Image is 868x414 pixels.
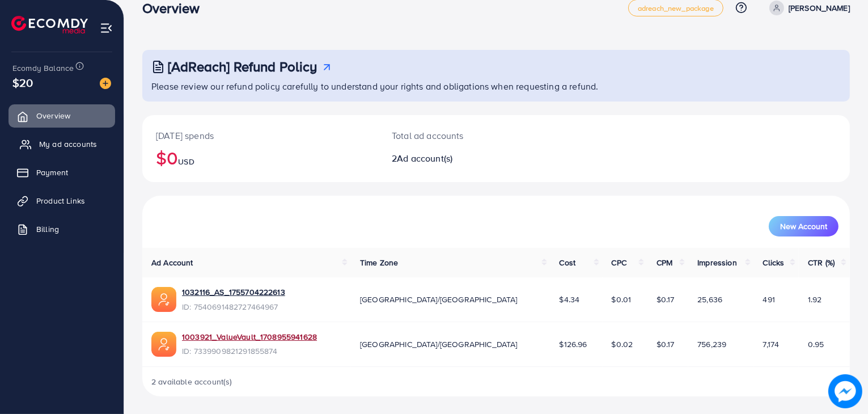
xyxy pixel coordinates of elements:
[36,223,59,235] span: Billing
[392,153,541,164] h2: 2
[657,294,675,305] span: $0.17
[392,129,541,142] p: Total ad accounts
[39,138,97,150] span: My ad accounts
[808,339,824,350] span: 0.95
[182,286,285,298] a: 1032116_AS_1755704222613
[638,5,714,12] span: adreach_new_package
[697,257,737,268] span: Impression
[9,189,115,212] a: Product Links
[612,294,632,305] span: $0.01
[657,339,675,350] span: $0.17
[182,331,317,343] a: 1003921_ValueVault_1708955941628
[12,62,74,74] span: Ecomdy Balance
[763,339,780,350] span: 7,174
[780,222,827,230] span: New Account
[182,345,317,357] span: ID: 7339909821291855874
[657,257,672,268] span: CPM
[808,257,835,268] span: CTR (%)
[156,147,365,168] h2: $0
[156,129,365,142] p: [DATE] spends
[9,161,115,184] a: Payment
[612,257,626,268] span: CPC
[11,16,88,33] img: logo
[360,257,398,268] span: Time Zone
[36,110,70,121] span: Overview
[612,339,633,350] span: $0.02
[182,301,285,312] span: ID: 7540691482727464967
[765,1,850,15] a: [PERSON_NAME]
[560,294,580,305] span: $4.34
[151,257,193,268] span: Ad Account
[560,339,587,350] span: $126.96
[36,195,85,206] span: Product Links
[12,74,33,91] span: $20
[831,377,859,405] img: image
[151,287,176,312] img: ic-ads-acc.e4c84228.svg
[769,216,839,236] button: New Account
[178,156,194,167] span: USD
[697,294,722,305] span: 25,636
[9,104,115,127] a: Overview
[397,152,452,164] span: Ad account(s)
[100,22,113,35] img: menu
[789,1,850,15] p: [PERSON_NAME]
[560,257,576,268] span: Cost
[763,294,775,305] span: 491
[100,78,111,89] img: image
[168,58,317,75] h3: [AdReach] Refund Policy
[360,294,518,305] span: [GEOGRAPHIC_DATA]/[GEOGRAPHIC_DATA]
[151,376,232,387] span: 2 available account(s)
[808,294,822,305] span: 1.92
[360,339,518,350] span: [GEOGRAPHIC_DATA]/[GEOGRAPHIC_DATA]
[151,332,176,357] img: ic-ads-acc.e4c84228.svg
[151,79,843,93] p: Please review our refund policy carefully to understand your rights and obligations when requesti...
[9,133,115,155] a: My ad accounts
[763,257,785,268] span: Clicks
[9,218,115,240] a: Billing
[697,339,726,350] span: 756,239
[36,167,68,178] span: Payment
